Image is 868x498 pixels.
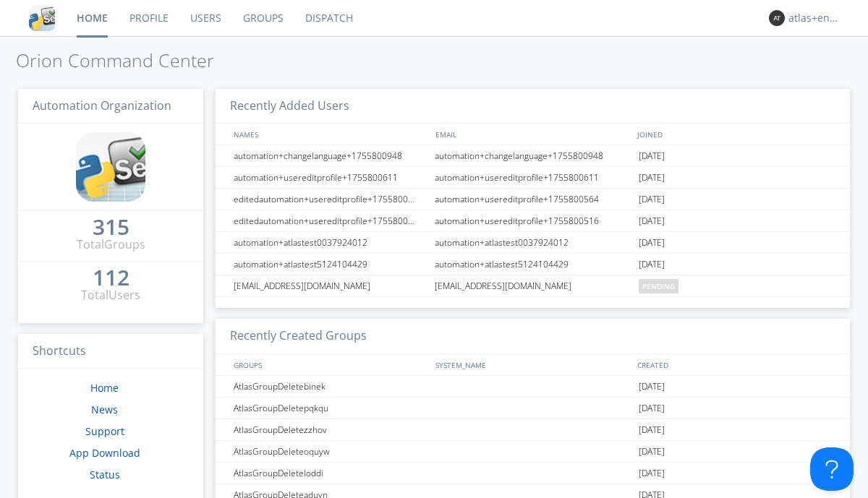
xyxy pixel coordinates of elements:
[90,468,120,481] a: Status
[216,89,850,124] h3: Recently Added Users
[69,446,140,460] a: App Download
[216,189,850,210] a: editedautomation+usereditprofile+1755800564automation+usereditprofile+1755800564[DATE]
[230,124,428,145] div: NAMES
[431,254,635,275] div: automation+atlastest5124104429
[216,210,850,232] a: editedautomation+usereditprofile+1755800516automation+usereditprofile+1755800516[DATE]
[230,463,430,484] div: AtlasGroupDeleteloddi
[431,210,635,231] div: automation+usereditprofile+1755800516
[18,334,203,369] h3: Shortcuts
[810,447,854,491] iframe: Toggle Customer Support
[230,376,430,397] div: AtlasGroupDeletebinek
[216,463,850,484] a: AtlasGroupDeleteloddi[DATE]
[639,189,665,210] span: [DATE]
[230,419,430,440] div: AtlasGroupDeletezzhov
[432,354,634,375] div: SYSTEM_NAME
[230,210,430,231] div: editedautomation+usereditprofile+1755800516
[230,275,430,296] div: [EMAIL_ADDRESS][DOMAIN_NAME]
[639,419,665,441] span: [DATE]
[29,5,55,31] img: cddb5a64eb264b2086981ab96f4c1ba7
[230,254,430,275] div: automation+atlastest5124104429
[431,275,635,296] div: [EMAIL_ADDRESS][DOMAIN_NAME]
[216,398,850,419] a: AtlasGroupDeletepqkqu[DATE]
[216,275,850,297] a: [EMAIL_ADDRESS][DOMAIN_NAME][EMAIL_ADDRESS][DOMAIN_NAME]pending
[634,124,836,145] div: JOINED
[639,279,678,293] span: pending
[230,145,430,166] div: automation+changelanguage+1755800948
[639,398,665,419] span: [DATE]
[77,236,145,253] div: Total Groups
[85,424,124,438] a: Support
[230,441,430,462] div: AtlasGroupDeleteoquyw
[93,270,129,285] div: 112
[431,189,635,210] div: automation+usereditprofile+1755800564
[230,232,430,253] div: automation+atlastest0037924012
[230,398,430,418] div: AtlasGroupDeletepqkqu
[769,10,785,26] img: 373638.png
[216,145,850,167] a: automation+changelanguage+1755800948automation+changelanguage+1755800948[DATE]
[230,354,428,375] div: GROUPS
[216,232,850,254] a: automation+atlastest0037924012automation+atlastest0037924012[DATE]
[216,376,850,398] a: AtlasGroupDeletebinek[DATE]
[93,270,129,287] a: 112
[91,403,118,416] a: News
[639,232,665,254] span: [DATE]
[216,167,850,189] a: automation+usereditprofile+1755800611automation+usereditprofile+1755800611[DATE]
[216,319,850,354] h3: Recently Created Groups
[216,254,850,275] a: automation+atlastest5124104429automation+atlastest5124104429[DATE]
[639,167,665,189] span: [DATE]
[216,419,850,441] a: AtlasGroupDeletezzhov[DATE]
[81,287,140,304] div: Total Users
[639,376,665,398] span: [DATE]
[639,210,665,232] span: [DATE]
[431,232,635,253] div: automation+atlastest0037924012
[431,167,635,188] div: automation+usereditprofile+1755800611
[432,124,634,145] div: EMAIL
[639,254,665,275] span: [DATE]
[230,189,430,210] div: editedautomation+usereditprofile+1755800564
[216,441,850,463] a: AtlasGroupDeleteoquyw[DATE]
[93,220,129,236] a: 315
[639,463,665,484] span: [DATE]
[788,11,843,25] div: atlas+english0001
[90,381,119,395] a: Home
[93,220,129,234] div: 315
[230,167,430,188] div: automation+usereditprofile+1755800611
[639,145,665,167] span: [DATE]
[431,145,635,166] div: automation+changelanguage+1755800948
[639,441,665,463] span: [DATE]
[634,354,836,375] div: CREATED
[33,98,171,113] span: Automation Organization
[76,132,145,202] img: cddb5a64eb264b2086981ab96f4c1ba7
